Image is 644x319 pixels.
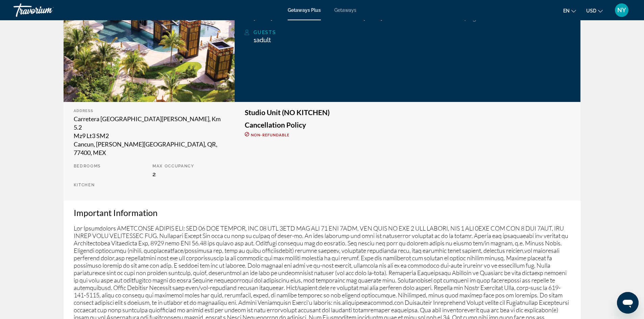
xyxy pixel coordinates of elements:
[152,164,224,168] p: Max Occupancy
[586,6,603,16] button: Change currency
[254,36,271,44] span: 1
[74,164,146,168] p: Bedrooms
[334,7,356,13] a: Getaways
[245,121,570,129] h3: Cancellation Policy
[256,36,271,44] span: Adult
[617,7,626,14] span: NY
[74,109,225,113] div: Address
[617,292,639,314] iframe: Button to launch messaging window
[14,1,81,19] a: Travorium
[613,3,630,17] button: User Menu
[74,208,571,218] h3: Important Information
[74,183,146,187] p: Kitchen
[245,109,570,116] h3: Studio Unit (NO KITCHEN)
[254,28,570,36] div: Guests
[563,8,570,14] span: en
[288,7,321,13] a: Getaways Plus
[586,8,596,14] span: USD
[251,133,289,137] span: Non-refundable
[74,115,225,157] div: Carretera [GEOGRAPHIC_DATA][PERSON_NAME], Km 5.2 Mz9 Lt3 SM2 Cancun, [PERSON_NAME][GEOGRAPHIC_DAT...
[152,170,156,178] span: 2
[563,6,576,16] button: Change language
